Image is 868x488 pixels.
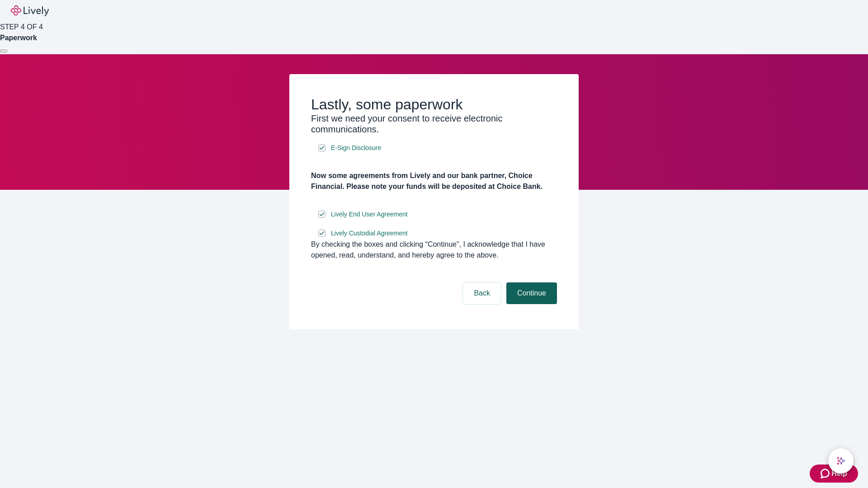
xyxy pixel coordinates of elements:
[463,282,501,304] button: Back
[821,468,831,479] svg: Zendesk support icon
[311,239,557,261] div: By checking the boxes and clicking “Continue", I acknowledge that I have opened, read, understand...
[831,468,847,479] span: Help
[331,210,408,219] span: Lively End User Agreement
[506,282,557,304] button: Continue
[311,96,557,113] h2: Lastly, some paperwork
[331,229,408,238] span: Lively Custodial Agreement
[329,228,410,239] a: e-sign disclosure document
[331,143,381,153] span: E-Sign Disclosure
[311,170,557,192] h4: Now some agreements from Lively and our bank partner, Choice Financial. Please note your funds wi...
[329,142,383,154] a: e-sign disclosure document
[11,5,49,16] img: Lively
[329,209,410,220] a: e-sign disclosure document
[810,465,858,483] button: Zendesk support iconHelp
[828,448,854,474] button: chat
[836,456,845,465] svg: Lively AI Assistant
[311,113,557,135] h3: First we need your consent to receive electronic communications.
